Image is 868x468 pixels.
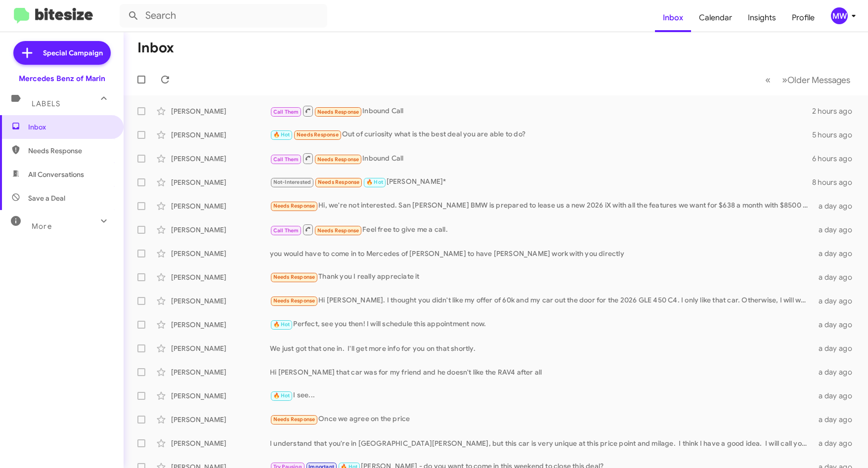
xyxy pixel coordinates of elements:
span: Needs Response [28,146,112,156]
div: 2 hours ago [812,106,860,116]
span: Needs Response [273,298,315,304]
span: Needs Response [317,156,359,163]
span: Needs Response [317,109,359,115]
div: We just got that one in. I'll get more info for you on that shortly. [270,343,814,353]
span: Needs Response [318,179,360,185]
div: [PERSON_NAME] [171,320,270,330]
div: Out of curiosity what is the best deal you are able to do? [270,129,812,140]
div: [PERSON_NAME] [171,177,270,187]
span: Special Campaign [43,48,103,58]
div: Perfect, see you then! I will schedule this appointment now. [270,319,814,330]
span: Call Them [273,109,299,115]
div: a day ago [814,343,860,353]
span: 🔥 Hot [273,131,290,138]
div: [PERSON_NAME]* [270,176,812,188]
div: 5 hours ago [812,130,860,140]
div: I understand that you're in [GEOGRAPHIC_DATA][PERSON_NAME], but this car is very unique at this p... [270,438,814,448]
span: Needs Response [317,227,359,234]
button: MW [823,7,857,24]
div: [PERSON_NAME] [171,415,270,425]
span: Not-Interested [273,179,311,185]
span: Needs Response [297,131,339,138]
div: Mercedes Benz of Marin [19,74,105,84]
div: [PERSON_NAME] [171,201,270,211]
div: a day ago [814,201,860,211]
a: Calendar [691,3,740,32]
div: [PERSON_NAME] [171,272,270,282]
div: [PERSON_NAME] [171,130,270,140]
span: More [32,222,52,231]
div: a day ago [814,391,860,401]
div: a day ago [814,320,860,330]
div: I see... [270,390,814,401]
div: Inbound Call [270,105,812,117]
nav: Page navigation example [760,70,856,90]
h1: Inbox [137,40,174,56]
div: Hi [PERSON_NAME] that car was for my friend and he doesn't like the RAV4 after all [270,367,814,377]
div: [PERSON_NAME] [171,438,270,448]
span: » [782,74,787,86]
div: [PERSON_NAME] [171,249,270,258]
div: you would have to come in to Mercedes of [PERSON_NAME] to have [PERSON_NAME] work with you directly [270,249,814,258]
div: [PERSON_NAME] [171,367,270,377]
span: Save a Deal [28,193,65,203]
div: [PERSON_NAME] [171,296,270,306]
button: Next [776,70,856,90]
a: Special Campaign [13,41,111,65]
span: Inbox [28,122,112,132]
span: Call Them [273,156,299,163]
div: a day ago [814,438,860,448]
div: [PERSON_NAME] [171,343,270,353]
div: 8 hours ago [812,177,860,187]
span: Older Messages [787,75,850,85]
div: a day ago [814,296,860,306]
div: a day ago [814,367,860,377]
span: 🔥 Hot [273,321,290,328]
span: « [765,74,771,86]
div: [PERSON_NAME] [171,391,270,401]
div: [PERSON_NAME] [171,106,270,116]
div: Once we agree on the price [270,414,814,425]
div: a day ago [814,272,860,282]
div: a day ago [814,225,860,235]
span: 🔥 Hot [273,392,290,399]
div: 6 hours ago [812,154,860,164]
div: a day ago [814,249,860,258]
button: Previous [759,70,777,90]
div: a day ago [814,415,860,425]
span: Labels [32,99,60,108]
div: Thank you I really appreciate it [270,271,814,283]
span: Needs Response [273,203,315,209]
a: Profile [784,3,823,32]
span: Call Them [273,227,299,234]
input: Search [120,4,327,28]
span: 🔥 Hot [366,179,383,185]
div: Feel free to give me a call. [270,223,814,236]
span: Needs Response [273,274,315,280]
div: Hi, we're not interested. San [PERSON_NAME] BMW is prepared to lease us a new 2026 iX with all th... [270,200,814,212]
div: Inbound Call [270,152,812,165]
a: Insights [740,3,784,32]
span: All Conversations [28,170,84,179]
div: [PERSON_NAME] [171,225,270,235]
span: Needs Response [273,416,315,423]
div: Hi [PERSON_NAME]. I thought you didn't like my offer of 60k and my car out the door for the 2026 ... [270,295,814,306]
div: MW [831,7,848,24]
div: [PERSON_NAME] [171,154,270,164]
a: Inbox [655,3,691,32]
